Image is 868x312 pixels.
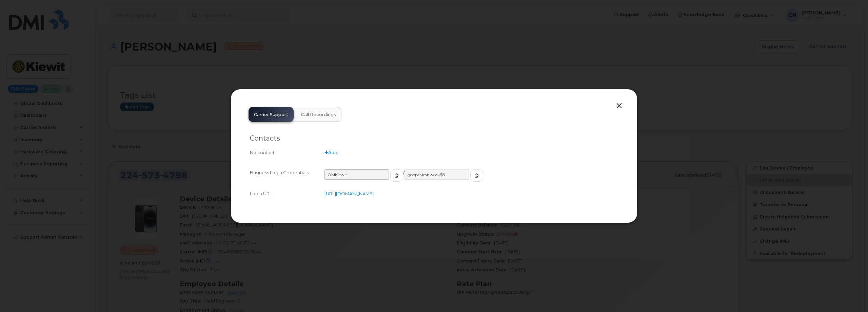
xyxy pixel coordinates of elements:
button: copy to clipboard [390,169,403,182]
div: Login URL [250,190,324,197]
div: Business Login Credentials [250,169,324,188]
iframe: Messenger Launcher [839,282,863,307]
a: Add [324,150,337,155]
h2: Contacts [250,134,618,143]
div: / [324,169,618,188]
button: copy to clipboard [470,169,483,182]
div: No contact [250,149,324,156]
span: Call Recordings [301,112,336,117]
a: [URL][DOMAIN_NAME] [324,191,374,196]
